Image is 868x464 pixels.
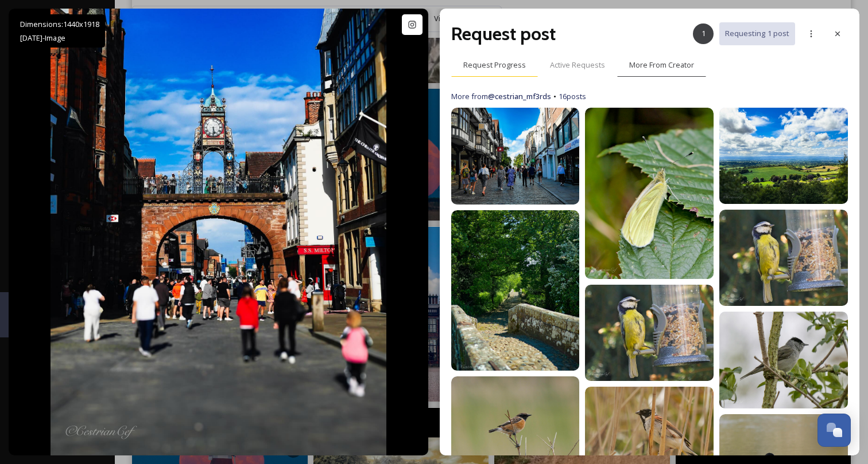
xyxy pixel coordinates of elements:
[719,108,848,204] img: 18085810453726234.jpg
[719,22,795,45] button: Requesting 1 post
[702,28,706,39] span: 1
[463,60,526,70] span: Request Progress
[451,108,580,204] img: 18037682699410387.jpg
[20,33,65,43] span: [DATE] - Image
[20,19,99,29] span: Dimensions: 1440 x 1918
[719,312,848,408] img: 20066736.jpg
[451,20,556,48] h2: Request post
[719,210,848,306] img: 20115687.jpg
[629,60,694,70] span: More From Creator
[488,91,551,101] a: @cestrian_mf3rds
[559,91,586,102] span: 16 posts
[51,9,387,455] img: … No place like home, my fair City…. #chester #chesterbid #cheshire #panasonicgx7 #leica #lumix
[817,414,851,447] button: Open Chat
[451,91,551,102] span: More from
[585,108,714,278] img: 18072391505074452.jpg
[585,285,714,381] img: 20115687.jpg
[451,210,580,371] img: 18504405958039285.jpg
[550,60,605,70] span: Active Requests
